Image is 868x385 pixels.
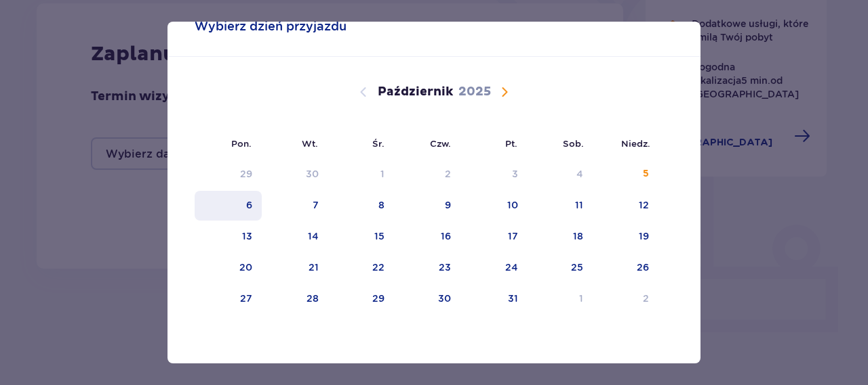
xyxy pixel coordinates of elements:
div: 14 [308,229,319,243]
td: 18 [528,222,593,252]
td: 26 [593,253,658,283]
div: 29 [240,167,252,181]
td: 19 [593,222,658,252]
div: 12 [639,198,649,212]
div: 7 [313,198,319,212]
div: 2 [643,292,649,305]
div: 28 [307,292,319,305]
td: Data niedostępna. czwartek, 2 października 2025 [394,160,461,189]
div: 24 [505,261,518,274]
button: Następny miesiąc [496,84,513,100]
div: 13 [242,229,252,243]
td: 22 [328,253,394,283]
td: 27 [195,284,262,314]
td: 25 [528,253,593,283]
div: 30 [306,167,319,181]
td: 5 [593,160,658,189]
small: Śr. [372,138,384,149]
div: 18 [573,229,583,243]
td: Data niedostępna. sobota, 4 października 2025 [528,160,593,189]
small: Pt. [505,138,517,149]
td: 20 [195,253,262,283]
td: 10 [460,191,528,221]
div: 29 [372,292,384,305]
small: Niedz. [621,138,650,149]
small: Pon. [231,138,252,149]
td: 2 [593,284,658,314]
div: 10 [507,198,518,212]
button: Poprzedni miesiąc [355,84,372,100]
td: 1 [528,284,593,314]
td: 11 [528,191,593,221]
td: 9 [394,191,461,221]
td: 15 [328,222,394,252]
div: 4 [576,167,583,181]
td: 29 [328,284,394,314]
td: 17 [460,222,528,252]
p: 2025 [458,84,491,100]
td: 24 [460,253,528,283]
div: 5 [643,167,649,181]
div: 8 [378,198,384,212]
td: 12 [593,191,658,221]
p: Wybierz dzień przyjazdu [195,18,347,35]
div: 23 [439,261,451,274]
div: 3 [512,167,518,181]
td: Data niedostępna. środa, 1 października 2025 [328,160,394,189]
div: 17 [508,229,518,243]
div: 27 [240,292,252,305]
div: 1 [579,292,583,305]
td: 6 [195,191,262,221]
div: 16 [441,229,451,243]
p: Październik [378,84,453,100]
div: 6 [246,198,252,212]
td: 8 [328,191,394,221]
div: 21 [309,261,319,274]
div: 30 [438,292,451,305]
div: 2 [445,167,451,181]
small: Wt. [302,138,318,149]
div: 1 [380,167,384,181]
small: Sob. [563,138,584,149]
div: 26 [637,261,649,274]
td: 30 [394,284,461,314]
div: 15 [374,229,384,243]
div: 20 [239,261,252,274]
td: 28 [262,284,329,314]
div: 22 [372,261,384,274]
td: Data niedostępna. piątek, 3 października 2025 [460,160,528,189]
div: 9 [445,198,451,212]
div: 31 [508,292,518,305]
div: 11 [575,198,583,212]
td: 16 [394,222,461,252]
td: Data niedostępna. wtorek, 30 września 2025 [262,160,329,189]
div: 25 [571,261,583,274]
td: 21 [262,253,329,283]
td: 31 [460,284,528,314]
small: Czw. [430,138,451,149]
td: 14 [262,222,329,252]
td: 13 [195,222,262,252]
div: 19 [639,229,649,243]
td: 7 [262,191,329,221]
td: 23 [394,253,461,283]
td: Data niedostępna. poniedziałek, 29 września 2025 [195,160,262,189]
